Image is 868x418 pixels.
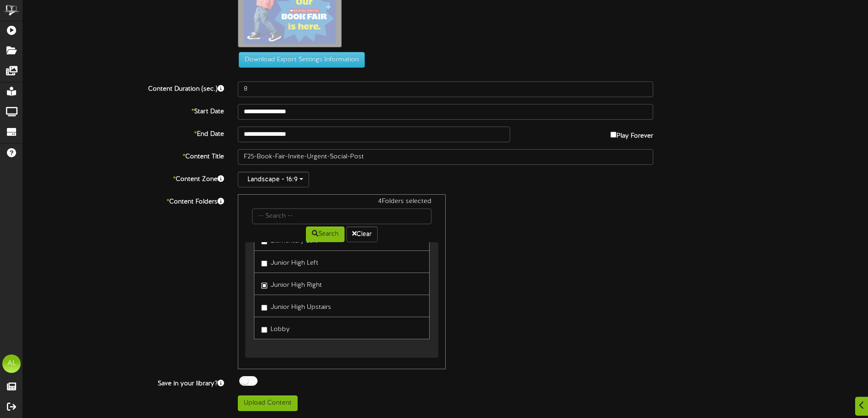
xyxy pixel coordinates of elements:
[16,194,231,207] label: Content Folders
[238,149,654,165] input: Title of this Content
[261,322,290,334] label: Lobby
[610,132,616,138] input: Play Forever
[16,81,231,94] label: Content Duration (sec.)
[261,305,267,311] input: Junior High Upstairs
[261,327,267,333] input: Lobby
[16,127,231,139] label: End Date
[261,300,331,312] label: Junior High Upstairs
[16,149,231,162] label: Content Title
[346,226,378,242] button: Clear
[238,172,309,187] button: Landscape - 16:9
[234,56,365,63] a: Download Export Settings Information
[261,255,318,268] label: Junior High Left
[239,52,365,68] button: Download Export Settings Information
[252,209,431,224] input: -- Search --
[16,172,231,184] label: Content Zone
[610,127,653,141] label: Play Forever
[261,261,267,267] input: Junior High Left
[2,354,21,373] div: AL
[16,104,231,116] label: Start Date
[261,278,322,290] label: Junior High Right
[245,197,438,209] div: 4 Folders selected
[238,395,298,411] button: Upload Content
[261,283,267,289] input: Junior High Right
[306,226,345,242] button: Search
[16,376,231,389] label: Save in your library?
